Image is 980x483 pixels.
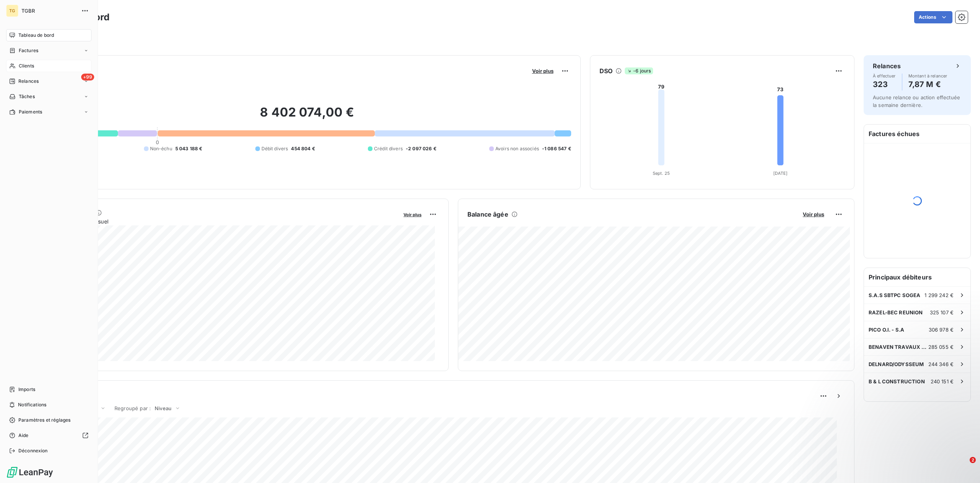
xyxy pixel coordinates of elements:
[908,78,947,90] h4: 7,87 M €
[18,447,48,454] span: Déconnexion
[869,292,921,298] span: S.A.S SBTPC SOGEA
[930,309,954,315] span: 325 107 €
[21,8,77,14] span: TGBR
[908,74,947,78] span: Montant à relancer
[873,78,896,90] h4: 323
[6,466,54,478] img: Logo LeanPay
[81,74,94,80] span: +99
[18,401,46,408] span: Notifications
[530,67,556,74] button: Voir plus
[914,11,952,23] button: Actions
[19,93,35,100] span: Tâches
[19,62,34,69] span: Clients
[873,74,896,78] span: À effectuer
[625,67,653,74] span: -6 jours
[827,409,980,462] iframe: Intercom notifications message
[6,5,18,17] div: TG
[6,429,91,442] a: Aide
[864,268,970,286] h6: Principaux débiteurs
[653,171,670,176] tspan: Sept. 25
[18,417,70,424] span: Paramètres et réglages
[401,211,424,218] button: Voir plus
[532,68,554,74] span: Voir plus
[873,94,960,108] span: Aucune relance ou action effectuée la semaine dernière.
[18,78,39,85] span: Relances
[291,145,315,152] span: 454 804 €
[869,309,923,315] span: RAZEL-BEC REUNION
[18,386,35,393] span: Imports
[542,145,571,152] span: -1 086 547 €
[869,344,928,350] span: BENAVEN TRAVAUX BATIMENT
[19,47,38,54] span: Factures
[869,327,904,333] span: PICO O.I. - S.A
[928,361,954,367] span: 244 346 €
[18,32,54,39] span: Tableau de bord
[599,66,612,76] h6: DSO
[150,145,172,152] span: Non-échu
[800,211,826,218] button: Voir plus
[495,145,539,152] span: Avoirs non associés
[261,145,288,152] span: Débit divers
[931,378,954,384] span: 240 151 €
[869,378,925,384] span: B & L CONSTRUCTION
[924,292,954,298] span: 1 299 242 €
[928,344,954,350] span: 285 055 €
[175,145,203,152] span: 5 043 188 €
[467,210,508,219] h6: Balance âgée
[803,211,824,217] span: Voir plus
[155,405,171,411] span: Niveau
[43,217,398,225] span: Chiffre d'affaires mensuel
[929,327,954,333] span: 306 978 €
[869,361,924,367] span: DELNARD/ODYSSEUM
[374,145,403,152] span: Crédit divers
[873,61,901,71] h6: Relances
[156,139,159,145] span: 0
[406,145,436,152] span: -2 097 026 €
[864,125,970,143] h6: Factures échues
[403,212,421,217] span: Voir plus
[18,432,29,439] span: Aide
[19,108,42,115] span: Paiements
[954,457,972,475] iframe: Intercom live chat
[43,105,571,128] h2: 8 402 074,00 €
[114,405,151,411] span: Regroupé par :
[773,171,787,176] tspan: [DATE]
[970,457,976,463] span: 2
